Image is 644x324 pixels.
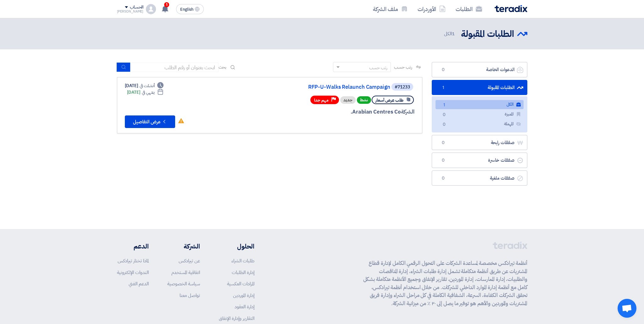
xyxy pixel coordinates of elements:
[495,5,527,12] img: Teradix logo
[357,96,371,104] span: نشط
[130,63,219,72] input: ابحث بعنوان أو رقم الطلب
[413,2,451,16] a: الأوردرات
[436,110,524,119] a: المميزة
[441,102,448,109] span: 1
[164,2,169,7] span: 1
[127,89,164,96] div: [DATE]
[395,85,410,89] div: #71233
[436,100,524,109] a: الكل
[264,84,390,90] a: RFP-U-Walks Relaunch Campaign
[219,315,254,322] a: التقارير وإدارة الإنفاق
[314,97,329,103] span: مهم جدا
[167,280,200,287] a: سياسة الخصوصية
[432,80,527,95] a: الطلبات المقبولة1
[125,115,175,128] button: عرض التفاصيل
[227,280,254,287] a: المزادات العكسية
[444,30,456,37] span: الكل
[432,170,527,186] a: صفقات ملغية0
[171,269,200,276] a: اتفاقية المستخدم
[440,67,447,73] span: 0
[180,292,200,299] a: تواصل معنا
[142,89,155,96] span: ينتهي في
[432,62,527,77] a: الدعوات الخاصة0
[235,303,254,310] a: إدارة العقود
[461,28,514,40] h2: الطلبات المقبولة
[440,157,447,164] span: 0
[452,30,455,37] span: 1
[140,82,155,89] span: أنشئت في
[125,82,164,89] div: [DATE]
[618,299,636,318] a: Open chat
[231,257,254,264] a: طلبات الشراء
[117,269,149,276] a: الندوات الإلكترونية
[440,85,447,91] span: 1
[451,2,487,16] a: الطلبات
[401,108,414,116] span: الشركة
[440,140,447,146] span: 0
[232,269,254,276] a: إدارة الطلبات
[233,292,254,299] a: إدارة الموردين
[180,7,193,12] span: English
[369,64,387,71] div: رتب حسب
[440,175,447,182] span: 0
[432,135,527,150] a: صفقات رابحة0
[441,112,448,118] span: 0
[117,242,149,251] li: الدعم
[129,280,149,287] a: الدعم الفني
[117,10,144,13] div: [PERSON_NAME]
[176,4,204,14] button: English
[219,64,227,70] span: بحث
[375,97,403,103] span: طلب عرض أسعار
[432,153,527,168] a: صفقات خاسرة0
[441,121,448,128] span: 0
[394,64,412,70] span: رتب حسب
[340,96,356,104] div: جديد
[146,4,156,14] img: profile_test.png
[118,257,149,264] a: لماذا تختار تيرادكس
[167,242,200,251] li: الشركة
[436,120,524,129] a: المهملة
[263,108,414,116] div: Arabian Centres Co.
[179,257,200,264] a: عن تيرادكس
[130,5,143,10] div: الحساب
[219,242,254,251] li: الحلول
[368,2,413,16] a: ملف الشركة
[363,259,527,307] p: أنظمة تيرادكس مخصصة لمساعدة الشركات على التحول الرقمي الكامل لإدارة قطاع المشتريات عن طريق أنظمة ...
